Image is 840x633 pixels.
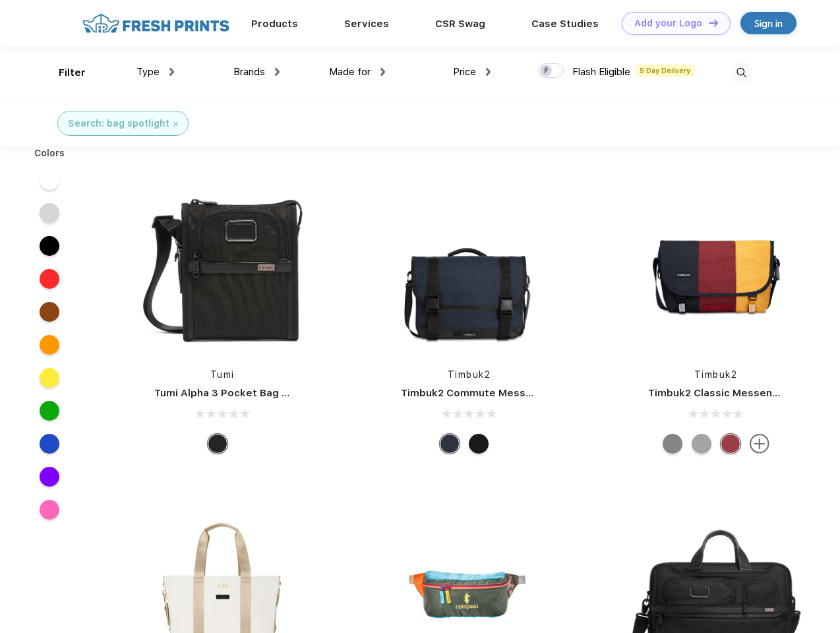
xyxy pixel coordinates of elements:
[486,68,491,76] img: dropdown.png
[169,68,174,76] img: dropdown.png
[251,18,298,30] a: Products
[275,68,280,76] img: dropdown.png
[233,66,265,78] span: Brands
[709,19,718,26] img: DT
[24,146,75,160] div: Colors
[329,66,371,78] span: Made for
[636,65,694,76] span: 5 Day Delivery
[440,434,460,454] div: Eco Nautical
[154,387,309,399] a: Tumi Alpha 3 Pocket Bag Small
[78,12,233,35] img: fo%20logo%202.webp
[381,179,556,355] img: func=resize&h=266
[380,68,385,76] img: dropdown.png
[469,434,489,454] div: Eco Black
[750,434,769,454] img: more.svg
[210,369,235,380] a: Tumi
[59,65,86,80] div: Filter
[68,117,169,131] div: Search: bag spotlight
[692,434,711,454] div: Eco Rind Pop
[401,387,578,399] a: Timbuk2 Commute Messenger Bag
[634,18,702,29] div: Add your Logo
[648,387,812,399] a: Timbuk2 Classic Messenger Bag
[721,434,740,454] div: Eco Bookish
[694,369,738,380] a: Timbuk2
[572,66,630,78] span: Flash Eligible
[731,62,752,84] img: desktop_search.svg
[135,179,310,355] img: func=resize&h=266
[448,369,491,380] a: Timbuk2
[453,66,476,78] span: Price
[173,122,178,127] img: filter_cancel.svg
[136,66,160,78] span: Type
[663,434,682,454] div: Eco Gunmetal
[208,434,227,454] div: Black
[628,179,804,355] img: func=resize&h=266
[740,12,796,34] a: Sign in
[754,16,783,31] div: Sign in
